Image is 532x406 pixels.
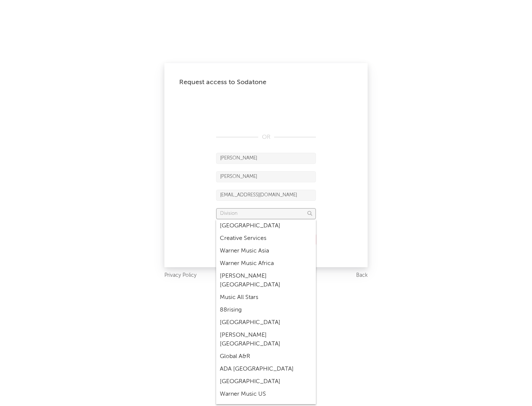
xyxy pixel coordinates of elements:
[216,133,316,142] div: OR
[216,245,316,257] div: Warner Music Asia
[216,153,316,164] input: First Name
[179,78,353,87] div: Request access to Sodatone
[216,316,316,329] div: [GEOGRAPHIC_DATA]
[216,171,316,182] input: Last Name
[164,271,197,280] a: Privacy Policy
[216,388,316,400] div: Warner Music US
[216,232,316,245] div: Creative Services
[216,190,316,201] input: Email
[216,375,316,388] div: [GEOGRAPHIC_DATA]
[216,350,316,363] div: Global A&R
[216,291,316,304] div: Music All Stars
[216,208,316,219] input: Division
[216,304,316,316] div: 88rising
[216,329,316,350] div: [PERSON_NAME] [GEOGRAPHIC_DATA]
[216,220,316,232] div: [GEOGRAPHIC_DATA]
[216,270,316,291] div: [PERSON_NAME] [GEOGRAPHIC_DATA]
[356,271,368,280] a: Back
[216,363,316,375] div: ADA [GEOGRAPHIC_DATA]
[216,257,316,270] div: Warner Music Africa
